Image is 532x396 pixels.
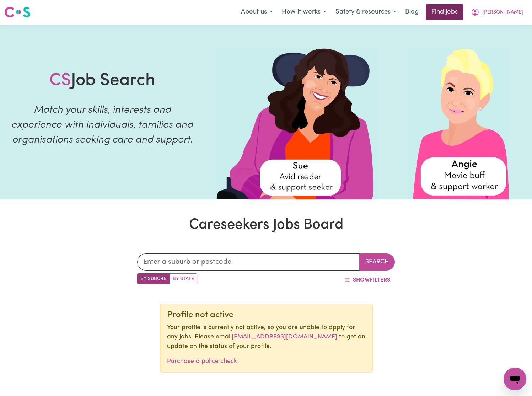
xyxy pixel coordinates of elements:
button: Search [359,253,395,271]
span: CS [49,72,71,89]
p: Your profile is currently not active, so you are unable to apply for any jobs. Please email to ge... [167,323,367,351]
input: Enter a suburb or postcode [137,253,360,271]
iframe: Button to launch messaging window [504,368,526,390]
img: Careseekers logo [4,6,31,18]
button: My Account [466,5,528,20]
label: Search by suburb/post code [137,273,170,284]
a: Careseekers logo [4,4,31,20]
button: ShowFilters [340,273,395,287]
button: Safety & resources [331,5,401,20]
label: Search by state [170,273,197,284]
button: About us [236,5,277,20]
a: [EMAIL_ADDRESS][DOMAIN_NAME] [232,334,337,340]
h1: Job Search [49,71,155,91]
a: Find jobs [426,4,463,20]
span: Show [353,277,370,283]
a: Blog [401,4,423,20]
a: Purchase a police check [167,358,237,364]
button: How it works [277,5,331,20]
span: [PERSON_NAME] [482,9,523,16]
p: Match your skills, interests and experience with individuals, families and organisations seeking ... [9,103,196,148]
div: Profile not active [167,310,367,320]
